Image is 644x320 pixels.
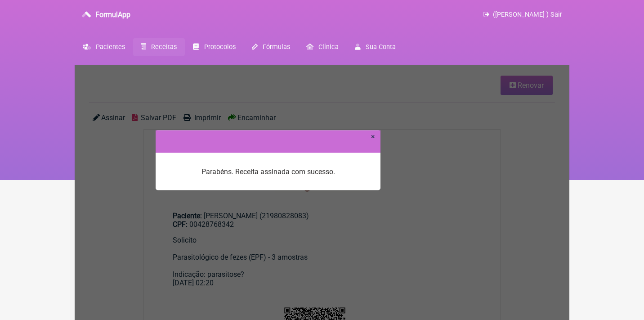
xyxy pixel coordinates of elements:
[96,43,125,51] span: Pacientes
[185,38,243,56] a: Protocolos
[347,38,404,56] a: Sua Conta
[493,11,562,18] span: ([PERSON_NAME] ) Sair
[75,38,133,56] a: Pacientes
[95,10,130,19] h3: FormulApp
[170,167,366,176] p: Parabéns. Receita assinada com sucesso.
[204,43,236,51] span: Protocolos
[263,43,290,51] span: Fórmulas
[366,43,396,51] span: Sua Conta
[371,132,375,140] a: Fechar
[298,38,347,56] a: Clínica
[318,43,339,51] span: Clínica
[151,43,177,51] span: Receitas
[244,38,298,56] a: Fórmulas
[133,38,185,56] a: Receitas
[483,11,562,18] a: ([PERSON_NAME] ) Sair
